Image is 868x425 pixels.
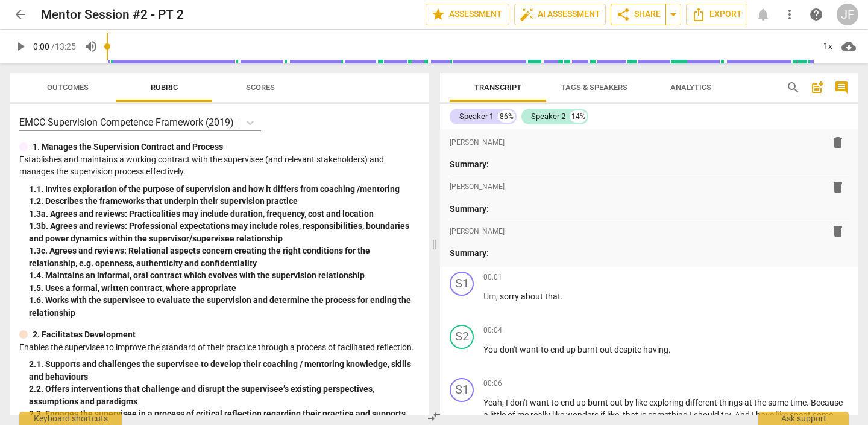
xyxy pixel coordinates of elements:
span: I [752,410,756,420]
span: arrow_back [13,7,28,22]
span: having [643,345,668,354]
span: end [561,398,576,407]
span: like [552,410,566,420]
button: Share [611,4,666,25]
strong: Summary: [450,159,489,169]
div: 1. 3a. Agrees and reviews: Practicalities may include duration, frequency, cost and location [29,208,420,220]
span: You [483,345,500,354]
span: . [668,345,671,354]
span: delete [831,180,845,194]
span: should [694,410,721,420]
h2: Mentor Session #2 - PT 2 [41,7,184,22]
button: Assessment [426,4,509,25]
span: AI Assessment [520,7,600,22]
span: post_add [810,80,825,95]
span: up [566,345,577,354]
div: 1. 3b. Agrees and reviews: Professional expectations may include roles, responsibilities, boundar... [29,220,420,244]
div: 1. 3c. Agrees and reviews: Relational aspects concern creating the right conditions for the relat... [29,244,420,269]
div: 1. 1. Invites exploration of the purpose of supervision and how it differs from coaching /mentoring [29,183,420,196]
span: Scores [246,83,275,92]
span: burnt [588,398,610,407]
span: . [561,292,563,301]
span: at [744,398,754,407]
div: 86% [498,110,515,123]
span: wonders [566,410,600,420]
span: search [786,80,800,95]
p: EMCC Supervision Competence Framework (2019) [19,115,234,129]
div: Keyboard shortcuts [19,412,122,425]
p: 1. Manages the Supervision Contract and Process [33,141,223,153]
span: the [754,398,768,407]
button: Show/Hide comments [832,78,851,97]
span: some [813,410,833,420]
span: Yeah [483,398,502,407]
span: about [521,292,545,301]
span: share [616,7,631,22]
span: Filler word [483,292,496,301]
span: / 13:25 [51,42,76,51]
span: Because [811,398,843,407]
span: Share [616,7,661,22]
div: 1x [816,37,839,56]
span: despite [614,345,643,354]
span: want [530,398,551,407]
p: Establishes and maintains a working contract with the supervisee (and relevant stakeholders) and ... [19,153,420,178]
span: exploring [649,398,685,407]
span: 00:04 [483,325,502,336]
p: Enables the supervisee to improve the standard of their practice through a process of facilitated... [19,341,420,354]
span: end [550,345,566,354]
div: Speaker 1 [459,110,494,123]
span: And [735,410,752,420]
span: out [610,398,624,407]
span: time [790,398,807,407]
span: little [490,410,508,420]
span: different [685,398,719,407]
span: star [431,7,445,22]
span: Outcomes [47,83,89,92]
div: 1. 6. Works with the supervisee to evaluate the supervision and determine the process for ending ... [29,294,420,319]
span: try [721,410,731,420]
span: [PERSON_NAME] [450,138,505,148]
button: JF [837,4,858,25]
span: me [517,410,530,420]
div: 1. 4. Maintains an informal, oral contract which evolves with the supervision relationship [29,269,420,282]
span: to [551,398,561,407]
span: 0:00 [33,42,49,51]
span: out [600,345,614,354]
span: have [756,410,776,420]
span: spent [790,410,813,420]
span: a [483,410,490,420]
span: by [624,398,635,407]
div: Change speaker [450,378,474,402]
span: Tags & Speakers [561,83,627,92]
span: that [545,292,561,301]
span: don't [510,398,530,407]
span: Rubric [151,83,178,92]
span: help [809,7,823,22]
span: don't [500,345,520,354]
div: 1. 5. Uses a formal, written contract, where appropriate [29,282,420,295]
span: something [648,410,690,420]
span: . [807,398,811,407]
button: Export [686,4,747,25]
span: delete [831,224,845,238]
a: Help [805,4,827,25]
p: 2. Facilitates Development [33,328,136,341]
div: 2. 2. Offers interventions that challenge and disrupt the supervisee’s existing perspectives, ass... [29,383,420,407]
div: 14% [570,110,587,123]
span: Export [691,7,742,22]
span: cloud_download [841,39,856,54]
span: , [496,292,500,301]
span: like [607,410,619,420]
span: delete [831,135,845,150]
div: 2. 1. Supports and challenges the supervisee to develop their coaching / mentoring knowledge, ski... [29,358,420,383]
button: AI Assessment [514,4,606,25]
button: Volume [80,36,102,57]
span: I [506,398,510,407]
span: I [690,410,694,420]
span: sorry [500,292,521,301]
span: 00:01 [483,272,502,283]
span: , [619,410,623,420]
button: Search [784,78,803,97]
span: [PERSON_NAME] [450,226,505,237]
